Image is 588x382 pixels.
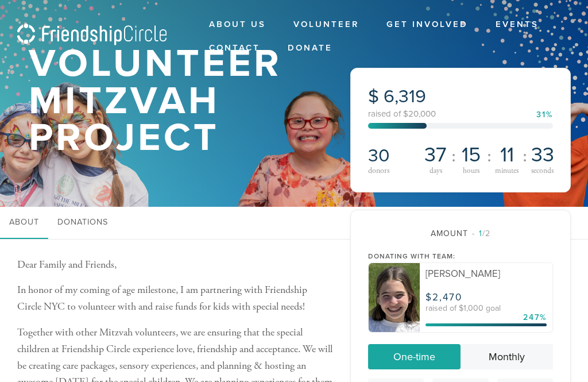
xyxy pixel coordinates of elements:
[368,344,461,369] a: One-time
[200,14,274,36] a: About Us
[17,24,167,46] img: logo_fc.png
[487,14,547,36] a: Events
[463,167,479,175] span: hours
[432,291,462,303] span: 2,470
[285,14,367,36] a: Volunteer
[531,145,554,165] span: 33
[425,291,432,303] span: $
[368,251,553,261] div: Donating with team:
[368,227,553,240] div: Amount
[523,147,527,165] span: :
[487,147,492,165] span: :
[200,37,269,59] a: Contact
[531,167,554,175] span: seconds
[536,111,553,119] div: 31%
[378,14,477,36] a: Get Involved
[472,229,490,238] span: /2
[425,304,547,312] div: raised of $1,000 goal
[461,344,553,369] a: Monthly
[430,167,442,175] span: days
[369,263,420,332] img: file
[479,229,482,238] span: 1
[279,37,341,59] a: Donate
[451,147,456,165] span: :
[368,145,418,167] h2: 30
[424,145,447,165] span: 37
[384,86,426,107] span: 6,319
[523,311,547,323] div: 247%
[368,167,418,175] div: donors
[48,207,117,239] a: Donations
[368,110,553,118] div: raised of $20,000
[462,145,481,165] span: 15
[17,282,333,315] p: In honor of my coming of age milestone, I am partnering with Friendship Circle NYC to volunteer w...
[29,45,314,157] h1: Volunteer Mitzvah Project
[368,86,379,107] span: $
[495,167,519,175] span: minutes
[425,269,547,279] div: [PERSON_NAME]
[500,145,514,165] span: 11
[17,257,333,273] p: Dear Family and Friends,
